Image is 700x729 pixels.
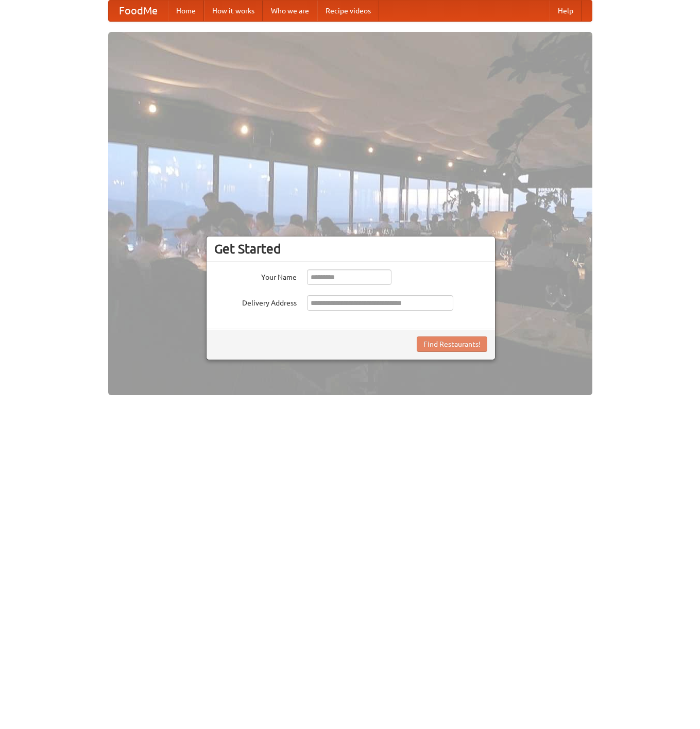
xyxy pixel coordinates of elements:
[214,269,297,282] label: Your Name
[168,1,204,21] a: Home
[214,295,297,308] label: Delivery Address
[263,1,317,21] a: Who we are
[109,1,168,21] a: FoodMe
[204,1,263,21] a: How it works
[550,1,582,21] a: Help
[317,1,379,21] a: Recipe videos
[214,241,487,257] h3: Get Started
[417,336,487,352] button: Find Restaurants!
